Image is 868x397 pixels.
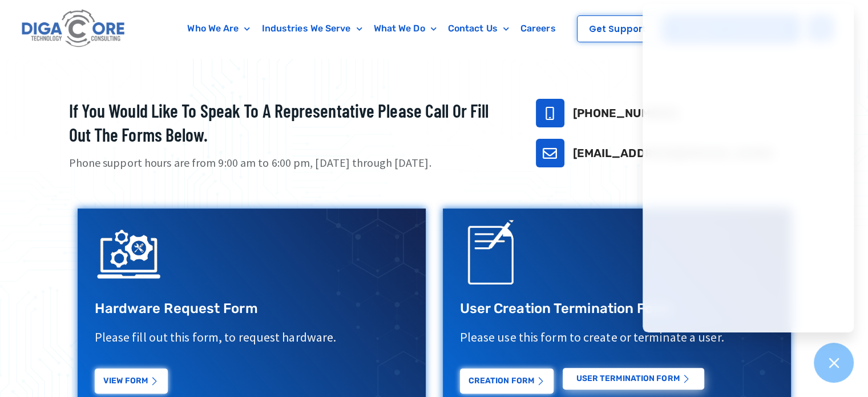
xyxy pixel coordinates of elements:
img: Digacore logo 1 [19,6,128,52]
p: Please use this form to create or terminate a user. [460,329,774,346]
p: Phone support hours are from 9:00 am to 6:00 pm, [DATE] through [DATE]. [69,155,507,171]
a: What We Do [368,15,442,42]
a: [PHONE_NUMBER] [573,106,678,120]
nav: Menu [174,15,569,42]
a: Careers [515,15,562,42]
img: Support Request Icon [460,220,528,288]
p: Please fill out this form, to request hardware. [95,329,409,346]
span: USER Termination Form [576,375,680,383]
a: [EMAIL_ADDRESS][DOMAIN_NAME] [573,146,774,160]
h2: If you would like to speak to a representative please call or fill out the forms below. [69,99,507,146]
h3: Hardware Request Form [95,300,409,318]
a: Get Support [577,15,658,42]
a: 732-646-5725 [536,99,564,127]
img: IT Support Icon [95,220,163,288]
a: Creation Form [460,368,554,394]
a: USER Termination Form [563,368,704,390]
h3: User Creation Termination Form [460,300,774,318]
span: Get Support [589,25,646,33]
a: Who We Are [181,15,256,42]
a: Contact Us [442,15,515,42]
a: View Form [95,368,168,394]
a: support@digacore.com [536,139,564,167]
a: Industries We Serve [256,15,368,42]
iframe: Chatgenie Messenger [643,4,854,332]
